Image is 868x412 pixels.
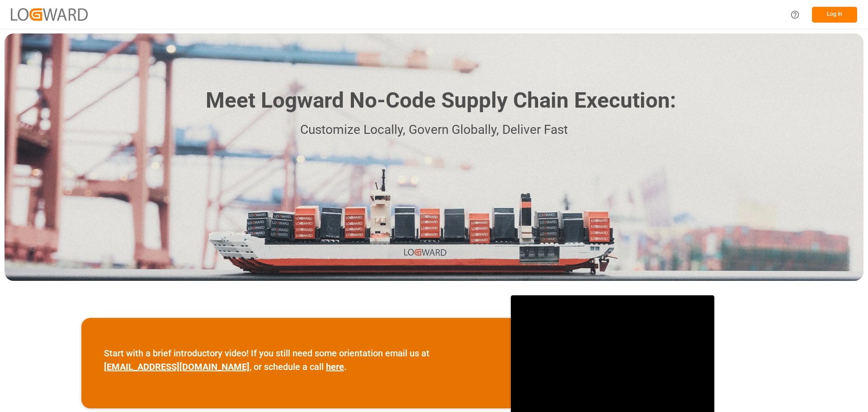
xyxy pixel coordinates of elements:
[192,120,676,140] p: Customize Locally, Govern Globally, Deliver Fast
[785,5,805,25] button: Help Center
[206,85,676,117] h1: Meet Logward No-Code Supply Chain Execution:
[812,7,857,23] button: Log In
[326,361,344,372] a: here
[104,346,488,374] p: Start with a brief introductory video! If you still need some orientation email us at , or schedu...
[104,361,250,372] a: [EMAIL_ADDRESS][DOMAIN_NAME]
[11,8,88,20] img: Logward_new_orange.png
